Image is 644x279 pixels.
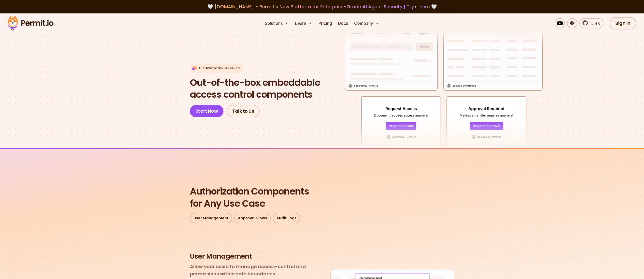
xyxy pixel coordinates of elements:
h1: access control components [190,77,320,101]
h2: for Any Use Case [190,185,454,210]
a: User Management [190,213,232,223]
p: Allow your users to manage access-control and permissions within safe boundaries [190,263,314,277]
span: Authorization Components [190,185,454,198]
a: 5.4k [579,18,603,28]
p: Authorization Elements [198,66,240,70]
h3: User Management [190,252,314,261]
a: Sign In [610,17,636,29]
a: Pricing [316,18,334,28]
a: Approval Flows [234,213,271,223]
span: 5.4k [588,20,600,26]
button: Company [352,18,381,28]
a: Start Now [190,105,224,117]
button: Solutions [263,18,291,28]
span: [DOMAIN_NAME] - Permit's New Platform for Enterprise-Grade AI Agent Security | [214,3,430,10]
a: Docs [336,18,350,28]
div: 🤍 🤍 [12,3,632,10]
button: Learn [293,18,314,28]
img: Permit logo [5,14,56,32]
a: Talk to Us [227,105,260,117]
a: Audit Logs [273,213,300,223]
a: Try it here [407,3,430,10]
span: Out-of-the-box embeddable [190,77,320,89]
